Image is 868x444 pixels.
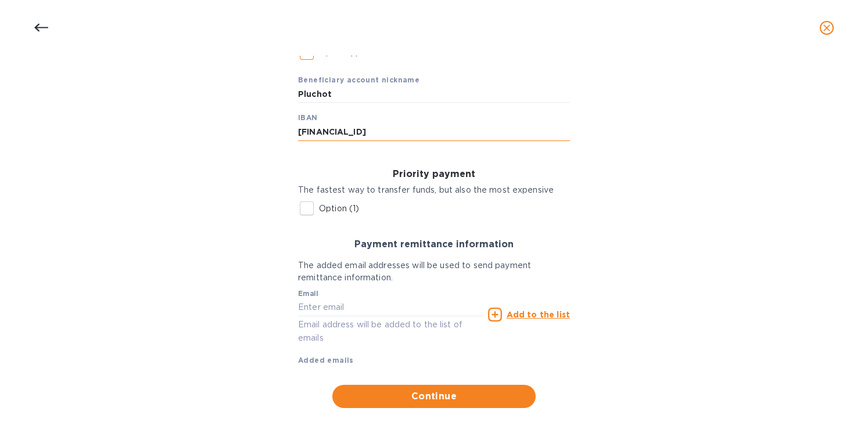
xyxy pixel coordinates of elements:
u: Add to the list [507,310,570,319]
button: Continue [332,385,536,408]
input: IBAN [298,124,570,141]
span: Continue [342,389,526,403]
b: IBAN [298,113,318,122]
b: Beneficiary account nickname [298,75,419,84]
p: Option (1) [319,203,359,215]
p: Email address will be added to the list of emails [298,318,483,345]
h3: Payment remittance information [298,239,570,250]
p: The added email addresses will be used to send payment remittance information. [298,259,570,284]
input: Enter email [298,299,483,316]
button: close [813,14,841,42]
h3: Priority payment [298,169,570,180]
p: The fastest way to transfer funds, but also the most expensive [298,184,570,196]
label: Email [298,291,318,298]
input: Beneficiary account nickname [298,86,570,103]
b: Added emails [298,356,354,364]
